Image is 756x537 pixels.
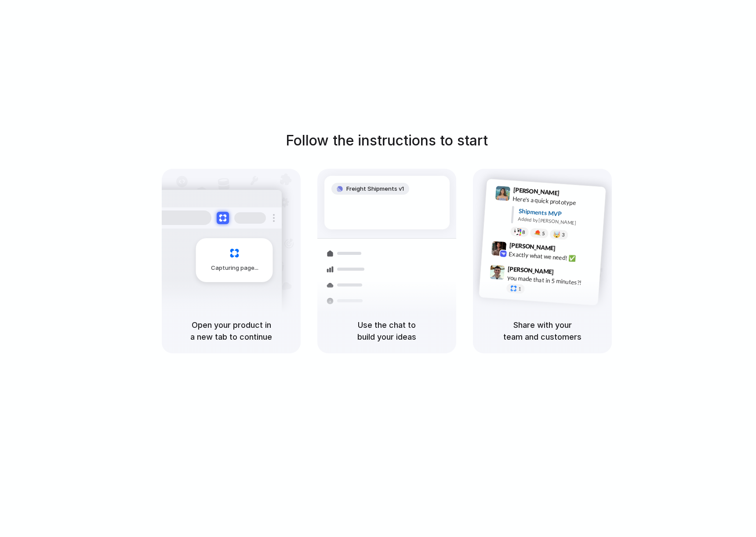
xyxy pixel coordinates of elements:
[483,319,601,343] h5: Share with your team and customers
[513,185,560,198] span: [PERSON_NAME]
[512,194,600,209] div: Here's a quick prototype
[211,264,260,272] span: Capturing page
[553,231,561,238] div: 🤯
[508,264,554,276] span: [PERSON_NAME]
[518,287,521,291] span: 1
[509,249,596,264] div: Exactly what we need! ✅
[522,229,525,234] span: 8
[562,189,580,200] span: 9:41 AM
[518,207,600,221] div: Shipments MVP
[172,319,290,343] h5: Open your product in a new tab to continue
[518,215,599,228] div: Added by [PERSON_NAME]
[542,231,545,236] span: 5
[507,273,595,288] div: you made that in 5 minutes?!
[558,244,576,255] span: 9:42 AM
[509,240,556,253] span: [PERSON_NAME]
[328,319,446,343] h5: Use the chat to build your ideas
[562,232,565,237] span: 3
[346,185,404,193] span: Freight Shipments v1
[556,268,574,279] span: 9:47 AM
[286,130,488,151] h1: Follow the instructions to start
